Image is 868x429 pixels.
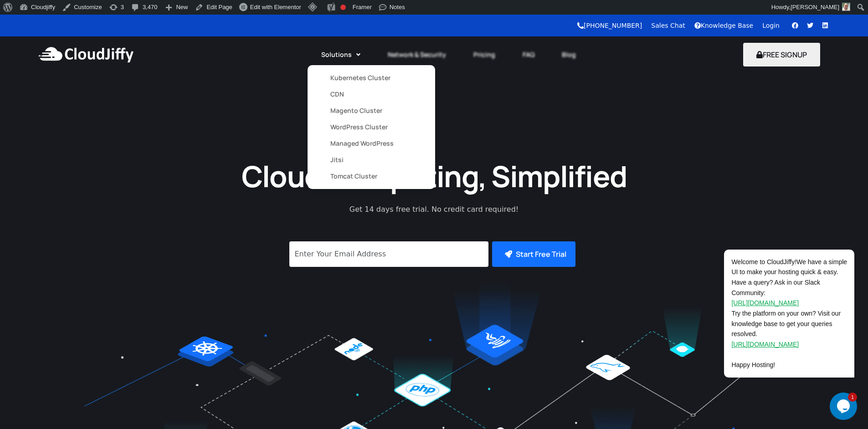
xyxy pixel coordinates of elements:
[229,157,639,195] h1: Cloud Computing, Simplified
[492,241,575,267] button: Start Free Trial
[330,119,412,135] a: WordPress Cluster
[289,241,488,267] input: Enter Your Email Address
[374,45,460,65] a: Network & Security
[330,135,412,152] a: Managed WordPress
[695,167,859,388] iframe: chat widget
[743,50,820,60] a: FREE SIGNUP
[509,45,548,65] a: FAQ
[330,70,412,86] a: Kubernetes Cluster
[577,22,642,29] a: [PHONE_NUMBER]
[309,204,560,215] p: Get 14 days free trial. No credit card required!
[694,22,754,29] a: Knowledge Base
[250,4,301,10] span: Edit with Elementor
[330,152,412,168] a: Jitsi
[460,45,509,65] a: Pricing
[651,22,685,29] a: Sales Chat
[308,45,374,65] a: Solutions
[340,5,346,10] div: Focus keyphrase not set
[330,168,412,184] a: Tomcat Cluster
[830,393,859,420] iframe: chat widget
[330,86,412,102] a: CDN
[548,45,590,65] a: Blog
[791,4,839,10] span: [PERSON_NAME]
[762,22,780,29] a: Login
[330,102,412,119] a: Magento Cluster
[743,43,820,66] button: FREE SIGNUP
